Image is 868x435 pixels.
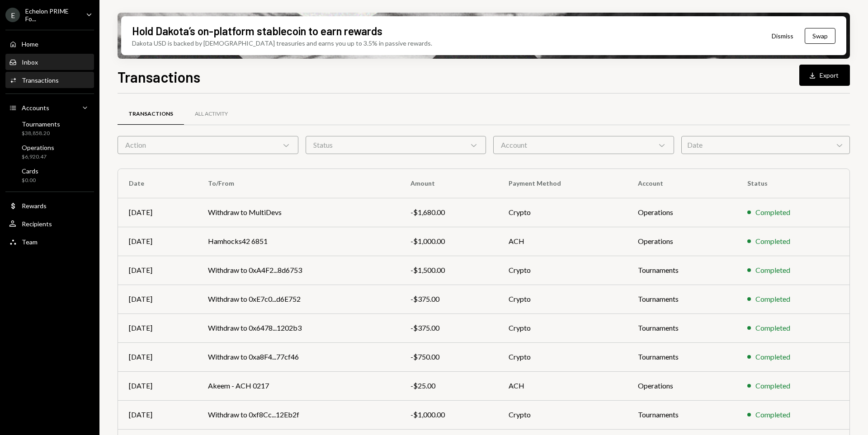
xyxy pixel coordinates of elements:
[22,120,60,128] div: Tournaments
[129,323,186,333] div: [DATE]
[197,227,400,256] td: Hamhocks42 6851
[736,169,849,198] th: Status
[197,371,400,400] td: Akeem - ACH 0217
[5,215,94,232] a: Recipients
[22,167,38,175] div: Cards
[498,313,627,342] td: Crypto
[755,409,790,420] div: Completed
[498,400,627,429] td: Crypto
[22,153,54,161] div: $6,920.47
[410,409,487,420] div: -$1,000.00
[627,371,736,400] td: Operations
[197,169,400,198] th: To/From
[129,294,186,304] div: [DATE]
[184,103,239,126] a: All Activity
[755,294,790,304] div: Completed
[22,58,38,66] div: Inbox
[22,40,38,48] div: Home
[498,342,627,371] td: Crypto
[498,371,627,400] td: ACH
[681,136,850,154] div: Date
[410,207,487,218] div: -$1,680.00
[22,130,60,137] div: $38,858.20
[128,110,173,118] div: Transactions
[5,36,94,52] a: Home
[627,256,736,285] td: Tournaments
[755,265,790,276] div: Completed
[132,38,432,48] div: Dakota USD is backed by [DEMOGRAPHIC_DATA] treasuries and earns you up to 3.5% in passive rewards.
[5,117,94,139] a: Tournaments$38,858.20
[498,169,627,198] th: Payment Method
[129,409,186,420] div: [DATE]
[22,76,59,84] div: Transactions
[410,236,487,247] div: -$1,000.00
[129,380,186,391] div: [DATE]
[627,169,736,198] th: Account
[22,202,47,210] div: Rewards
[5,54,94,70] a: Inbox
[5,72,94,88] a: Transactions
[197,198,400,227] td: Withdraw to MultiDevs
[400,169,498,198] th: Amount
[760,25,805,47] button: Dismiss
[627,198,736,227] td: Operations
[5,141,94,163] a: Operations$6,920.47
[498,285,627,313] td: Crypto
[22,220,52,228] div: Recipients
[197,256,400,285] td: Withdraw to 0xA4F2...8d6753
[22,144,54,151] div: Operations
[410,294,487,304] div: -$375.00
[25,7,79,23] div: Echelon PRIME Fo...
[118,136,298,154] div: Action
[118,169,197,198] th: Date
[132,23,382,38] div: Hold Dakota’s on-platform stablecoin to earn rewards
[129,207,186,218] div: [DATE]
[118,68,200,86] h1: Transactions
[755,207,790,218] div: Completed
[410,323,487,333] div: -$375.00
[5,8,20,22] div: E
[306,136,486,154] div: Status
[22,177,38,184] div: $0.00
[627,285,736,313] td: Tournaments
[129,236,186,247] div: [DATE]
[197,285,400,313] td: Withdraw to 0xE7c0...d6E752
[5,99,94,116] a: Accounts
[195,110,228,118] div: All Activity
[498,256,627,285] td: Crypto
[805,28,835,44] button: Swap
[197,342,400,371] td: Withdraw to 0xa8F4...77cf46
[197,400,400,429] td: Withdraw to 0xf8Cc...12Eb2f
[410,380,487,391] div: -$25.00
[129,265,186,276] div: [DATE]
[498,198,627,227] td: Crypto
[755,351,790,362] div: Completed
[197,313,400,342] td: Withdraw to 0x6478...1202b3
[627,400,736,429] td: Tournaments
[627,342,736,371] td: Tournaments
[22,238,38,246] div: Team
[5,164,94,186] a: Cards$0.00
[627,227,736,256] td: Operations
[5,234,94,250] a: Team
[755,236,790,247] div: Completed
[410,265,487,276] div: -$1,500.00
[410,351,487,362] div: -$750.00
[755,323,790,333] div: Completed
[22,104,49,112] div: Accounts
[5,197,94,214] a: Rewards
[498,227,627,256] td: ACH
[493,136,674,154] div: Account
[627,313,736,342] td: Tournaments
[799,65,850,86] button: Export
[118,103,184,126] a: Transactions
[129,351,186,362] div: [DATE]
[755,380,790,391] div: Completed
